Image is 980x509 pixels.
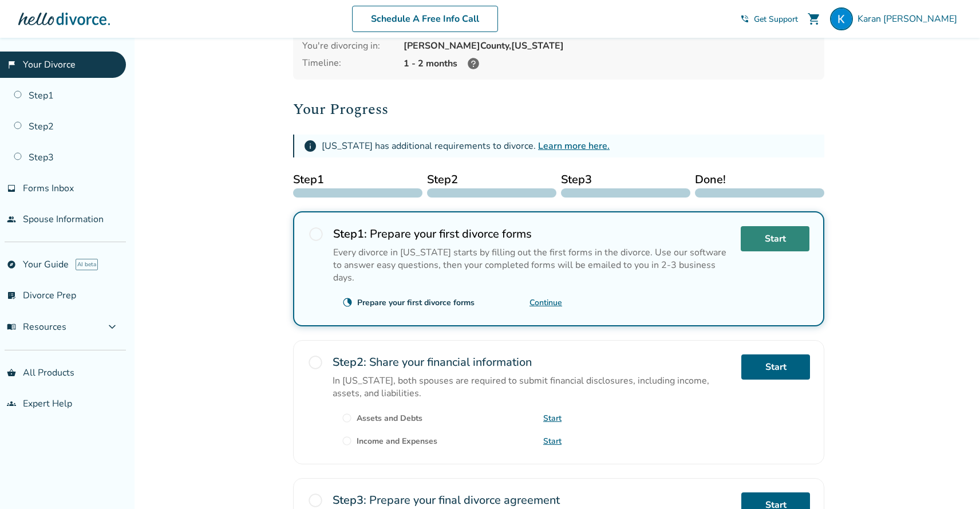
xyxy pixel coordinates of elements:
div: [PERSON_NAME] County, [US_STATE] [404,40,815,52]
div: Income and Expenses [357,436,437,447]
span: menu_book [7,322,16,332]
h2: Prepare your final divorce agreement [333,492,732,508]
span: shopping_basket [7,368,16,377]
span: Step 3 [561,171,690,188]
a: phone_in_talkGet Support [740,14,798,25]
div: You're divorcing in: [302,40,394,52]
img: Karan Bathla [830,7,853,30]
div: 1 - 2 months [404,57,815,70]
span: radio_button_unchecked [307,354,323,370]
h2: Share your financial information [333,354,732,370]
a: Start [741,354,810,380]
a: Start [543,413,562,424]
a: Start [543,436,562,447]
h2: Prepare your first divorce forms [333,226,732,242]
div: Prepare your first divorce forms [357,297,475,308]
span: people [7,215,16,224]
span: Forms Inbox [23,182,74,195]
span: Karan [PERSON_NAME] [857,13,962,25]
a: Learn more here. [538,140,610,152]
span: Resources [7,321,66,333]
span: list_alt_check [7,291,16,300]
span: Get Support [754,14,798,25]
span: inbox [7,184,16,193]
span: radio_button_unchecked [342,436,352,446]
span: AI beta [76,259,98,270]
span: explore [7,260,16,269]
iframe: Chat Widget [923,454,980,509]
span: phone_in_talk [740,14,749,23]
div: Timeline: [302,57,394,70]
div: Every divorce in [US_STATE] starts by filling out the first forms in the divorce. Use our softwar... [333,246,732,284]
span: radio_button_unchecked [342,413,352,423]
span: radio_button_unchecked [307,492,323,508]
div: [US_STATE] has additional requirements to divorce. [322,140,610,152]
strong: Step 3 : [333,492,366,508]
span: Done! [695,171,824,188]
a: Start [741,226,809,251]
a: Continue [529,297,562,308]
span: Step 1 [293,171,422,188]
span: Step 2 [427,171,556,188]
span: groups [7,399,16,408]
span: flag_2 [7,60,16,69]
span: shopping_cart [807,12,821,26]
div: In [US_STATE], both spouses are required to submit financial disclosures, including income, asset... [333,374,732,400]
div: Assets and Debts [357,413,422,424]
span: radio_button_unchecked [308,226,324,242]
span: info [303,139,317,153]
h2: Your Progress [293,98,824,121]
strong: Step 2 : [333,354,366,370]
span: clock_loader_40 [342,297,353,307]
span: expand_more [105,320,119,334]
strong: Step 1 : [333,226,367,242]
a: Schedule A Free Info Call [352,6,498,32]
